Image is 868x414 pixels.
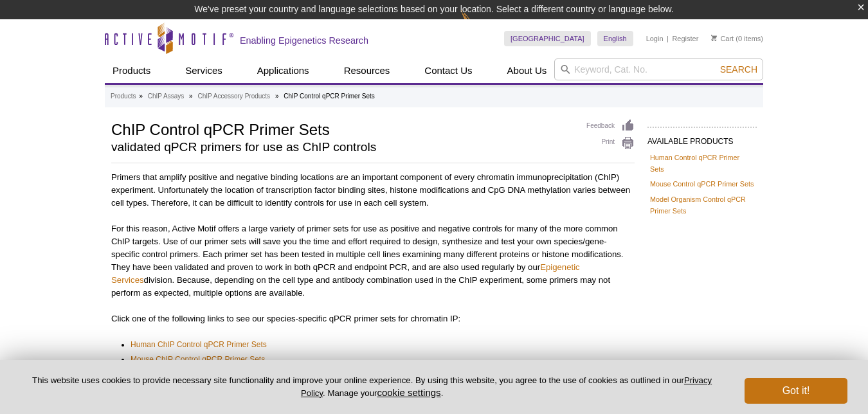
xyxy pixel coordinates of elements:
[720,64,757,75] span: Search
[586,136,635,150] a: Print
[301,375,712,397] a: Privacy Policy
[646,34,664,43] a: Login
[461,10,495,40] img: Change Here
[111,91,136,102] a: Products
[111,222,635,300] p: For this reason, Active Motif offers a large variety of primer sets for use as positive and negat...
[111,141,574,153] h2: validated qPCR primers for use as ChIP controls
[21,375,723,399] p: This website uses cookies to provide necessary site functionality and improve your online experie...
[148,91,185,102] a: ChIP Assays
[111,262,580,285] a: Epigenetic Services
[111,171,635,210] p: Primers that amplify positive and negative binding locations are an important component of every ...
[504,31,591,46] a: [GEOGRAPHIC_DATA]
[197,91,270,102] a: ChIP Accessory Products
[597,31,633,46] a: English
[275,93,279,100] li: »
[672,34,698,43] a: Register
[131,338,267,351] a: Human ChIP Control qPCR Primer Sets
[336,59,398,83] a: Resources
[650,152,754,175] a: Human Control qPCR Primer Sets
[647,127,757,150] h2: AVAILABLE PRODUCTS
[716,64,761,75] button: Search
[711,31,763,46] li: (0 items)
[417,59,480,83] a: Contact Us
[500,59,555,83] a: About Us
[111,119,574,138] h1: ChIP Control qPCR Primer Sets
[554,59,763,80] input: Keyword, Cat. No.
[667,31,669,46] li: |
[586,119,635,133] a: Feedback
[105,59,158,83] a: Products
[177,59,230,83] a: Services
[711,35,717,41] img: Your Cart
[377,387,440,398] button: cookie settings
[139,93,143,100] li: »
[240,35,368,46] h2: Enabling Epigenetics Research
[131,353,265,366] a: Mouse ChIP Control qPCR Primer Sets
[650,178,754,190] a: Mouse Control qPCR Primer Sets
[249,59,317,83] a: Applications
[745,378,847,404] button: Got it!
[284,93,375,100] li: ChIP Control qPCR Primer Sets
[650,194,754,217] a: Model Organism Control qPCR Primer Sets
[111,312,635,325] p: Click one of the following links to see our species-specific qPCR primer sets for chromatin IP:
[189,93,193,100] li: »
[711,34,734,43] a: Cart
